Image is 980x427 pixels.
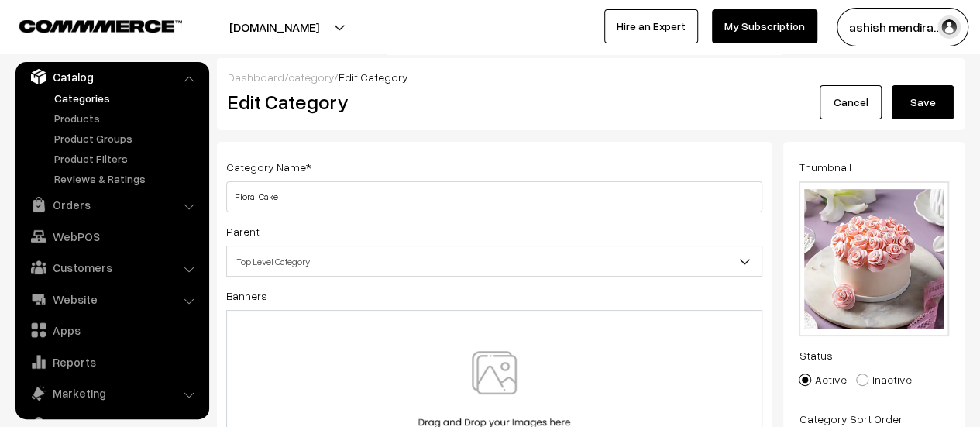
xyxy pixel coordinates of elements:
[799,371,846,387] label: Active
[19,253,204,281] a: Customers
[226,181,762,212] input: Category Name
[50,150,204,167] a: Product Filters
[19,63,204,91] a: Catalog
[288,71,334,84] a: category
[19,316,204,344] a: Apps
[50,90,204,106] a: Categories
[50,130,204,146] a: Product Groups
[226,223,260,239] label: Parent
[19,222,204,250] a: WebPOS
[19,191,204,219] a: Orders
[227,248,762,275] span: Top Level Category
[228,90,766,114] h2: Edit Category
[226,159,311,175] label: Category Name
[799,159,851,175] label: Thumbnail
[226,246,762,277] span: Top Level Category
[19,348,204,376] a: Reports
[19,285,204,313] a: Website
[937,15,961,39] img: user
[19,20,182,32] img: COMMMERCE
[820,85,882,119] a: Cancel
[19,15,155,34] a: COMMMERCE
[799,347,832,363] label: Status
[228,71,284,84] a: Dashboard
[228,69,954,85] div: / /
[50,110,204,126] a: Products
[892,85,954,119] button: Save
[712,9,817,43] a: My Subscription
[175,8,373,46] button: [DOMAIN_NAME]
[339,71,408,84] span: Edit Category
[50,170,204,187] a: Reviews & Ratings
[856,371,911,387] label: Inactive
[19,379,204,407] a: Marketing
[604,9,698,43] a: Hire an Expert
[799,411,902,427] label: Category Sort Order
[226,288,267,304] label: Banners
[837,8,968,46] button: ashish mendira…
